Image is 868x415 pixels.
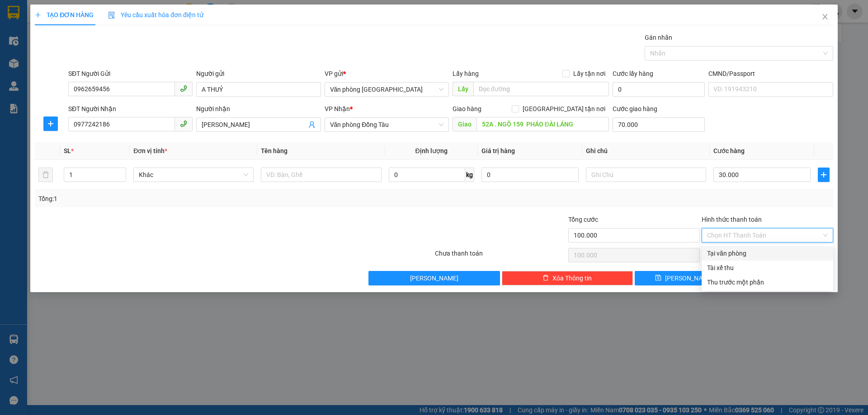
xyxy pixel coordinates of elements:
span: Giá trị hàng [481,147,515,154]
span: close [821,13,829,20]
label: Cước lấy hàng [613,70,653,77]
button: delete [38,168,53,182]
span: Tổng cước [568,216,598,223]
input: Dọc đường [476,117,609,131]
span: save [655,275,661,282]
span: plus [818,171,829,178]
span: Văn phòng Thanh Hóa [330,83,443,96]
span: Cước hàng [713,147,745,154]
label: Hình thức thanh toán [702,216,762,223]
span: delete [542,275,549,282]
div: CMND/Passport [708,69,833,79]
button: [PERSON_NAME] [368,271,500,285]
span: Lấy tận nơi [570,69,609,79]
div: SĐT Người Nhận [68,104,193,114]
button: plus [43,117,58,131]
div: Người gửi [196,69,321,79]
span: Văn phòng Đồng Tàu [330,118,443,131]
button: Close [812,5,838,30]
span: Xóa Thông tin [552,273,592,283]
div: SĐT Người Gửi [68,69,193,79]
span: Khác [139,168,248,182]
div: Tài xế thu [707,263,828,273]
div: Người nhận [196,104,321,114]
input: Cước giao hàng [613,117,705,132]
span: VP Nhận [325,105,350,112]
input: VD: Bàn, Ghế [261,168,381,182]
div: Thu trước một phần [707,277,828,287]
label: Cước giao hàng [613,105,657,112]
div: Tổng: 1 [38,194,335,204]
span: Tên hàng [261,147,288,154]
div: VP gửi [325,69,449,79]
li: Hotline: 1900888999 [50,56,205,67]
input: Ghi Chú [586,168,706,182]
div: Chưa thanh toán [434,248,567,264]
span: [PERSON_NAME] [665,273,713,283]
th: Ghi chú [582,142,710,160]
button: save[PERSON_NAME] [635,271,733,285]
span: kg [465,168,474,182]
img: icon [108,12,115,19]
button: plus [818,168,830,182]
span: Lấy [453,82,473,96]
input: Cước lấy hàng [613,82,705,97]
span: plus [44,120,57,127]
button: deleteXóa Thông tin [502,271,633,285]
span: Đơn vị tính [133,147,167,154]
span: Định lượng [415,147,448,154]
span: phone [180,85,187,92]
span: TẠO ĐƠN HÀNG [35,11,94,19]
input: 0 [481,168,579,182]
img: logo.jpg [11,11,57,56]
li: 01A03 [GEOGRAPHIC_DATA], [GEOGRAPHIC_DATA] ( bên cạnh cây xăng bến xe phía Bắc cũ) [50,22,205,56]
span: phone [180,120,187,127]
label: Gán nhãn [645,34,672,41]
div: Tại văn phòng [707,248,828,258]
span: Giao [453,117,476,131]
span: SL [64,147,71,154]
b: 36 Limousine [95,10,160,22]
input: Dọc đường [473,82,609,96]
span: Lấy hàng [453,70,479,77]
span: Giao hàng [453,105,481,112]
span: [GEOGRAPHIC_DATA] tận nơi [519,104,609,114]
span: [PERSON_NAME] [410,273,458,283]
span: user-add [308,121,316,128]
span: plus [35,12,41,18]
span: Yêu cầu xuất hóa đơn điện tử [108,11,203,19]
